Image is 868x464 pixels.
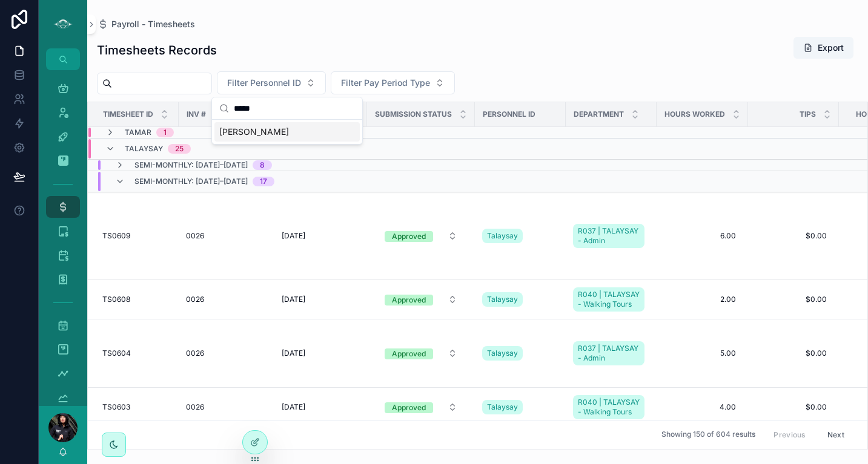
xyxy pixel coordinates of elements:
[573,395,644,419] a: R040 | TALAYSAY - Walking Tours
[374,396,468,419] a: Select Button
[111,18,195,30] span: Payroll - Timesheets
[282,348,305,358] span: [DATE]
[331,71,455,94] button: Select Button
[578,397,640,417] span: R040 | TALAYSAY - Walking Tours
[219,126,289,138] span: [PERSON_NAME]
[277,397,360,417] a: [DATE]
[282,231,305,241] span: [DATE]
[186,231,262,241] a: 0026
[487,231,518,241] span: Talaysay
[755,290,832,309] a: $0.00
[187,109,206,119] span: INV #
[53,15,73,34] img: App logo
[392,231,426,242] div: Approved
[282,295,305,304] span: [DATE]
[669,231,736,241] span: 6.00
[277,344,360,363] a: [DATE]
[175,144,184,154] div: 25
[102,231,171,241] a: TS0609
[134,160,248,170] span: Semi-Monthly: [DATE]–[DATE]
[217,71,326,94] button: Select Button
[482,292,523,307] a: Talaysay
[573,339,649,368] a: R037 | TALAYSAY - Admin
[102,348,131,358] span: TS0604
[573,221,649,250] a: R037 | TALAYSAY - Admin
[260,177,267,186] div: 17
[103,109,153,119] span: Timesheet ID
[483,109,535,119] span: Personnel ID
[97,18,195,30] a: Payroll - Timesheets
[375,289,467,310] button: Select Button
[669,348,736,358] span: 5.00
[102,295,171,304] a: TS0608
[375,225,467,247] button: Select Button
[578,226,640,246] span: R037 | TALAYSAY - Admin
[664,397,741,417] a: 4.00
[578,344,640,363] span: R037 | TALAYSAY - Admin
[755,226,832,246] a: $0.00
[664,109,725,119] span: Hours Worked
[487,348,518,358] span: Talaysay
[487,402,518,412] span: Talaysay
[374,288,468,311] a: Select Button
[573,285,649,314] a: R040 | TALAYSAY - Walking Tours
[573,224,644,248] a: R037 | TALAYSAY - Admin
[661,430,755,440] span: Showing 150 of 604 results
[212,120,362,144] div: Suggestions
[102,231,130,241] span: TS0609
[102,402,130,412] span: TS0603
[819,425,853,444] button: Next
[573,393,649,422] a: R040 | TALAYSAY - Walking Tours
[392,402,426,413] div: Approved
[39,70,87,406] div: scrollable content
[164,128,167,137] div: 1
[760,231,827,241] span: $0.00
[669,295,736,304] span: 2.00
[669,402,736,412] span: 4.00
[482,346,523,361] a: Talaysay
[186,402,262,412] a: 0026
[574,109,624,119] span: Department
[573,341,644,365] a: R037 | TALAYSAY - Admin
[102,402,171,412] a: TS0603
[375,342,467,364] button: Select Button
[277,290,360,309] a: [DATE]
[793,37,853,59] button: Export
[664,226,741,246] a: 6.00
[186,348,204,358] span: 0026
[760,348,827,358] span: $0.00
[282,402,305,412] span: [DATE]
[755,344,832,363] a: $0.00
[760,402,827,412] span: $0.00
[664,344,741,363] a: 5.00
[186,295,204,304] span: 0026
[125,144,163,154] span: Talaysay
[102,295,130,304] span: TS0608
[487,295,518,304] span: Talaysay
[374,224,468,247] a: Select Button
[482,344,558,363] a: Talaysay
[341,77,430,89] span: Filter Pay Period Type
[573,287,644,312] a: R040 | TALAYSAY - Walking Tours
[482,397,558,417] a: Talaysay
[664,290,741,309] a: 2.00
[134,177,248,186] span: Semi-Monthly: [DATE]–[DATE]
[186,348,262,358] a: 0026
[186,402,204,412] span: 0026
[482,229,523,243] a: Talaysay
[760,295,827,304] span: $0.00
[578,290,640,309] span: R040 | TALAYSAY - Walking Tours
[482,226,558,246] a: Talaysay
[227,77,301,89] span: Filter Personnel ID
[186,295,262,304] a: 0026
[102,348,171,358] a: TS0604
[800,109,816,119] span: Tips
[374,342,468,365] a: Select Button
[186,231,204,241] span: 0026
[260,160,265,170] div: 8
[375,109,452,119] span: Submission Status
[392,348,426,359] div: Approved
[482,400,523,414] a: Talaysay
[125,128,151,137] span: Tamar
[755,397,832,417] a: $0.00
